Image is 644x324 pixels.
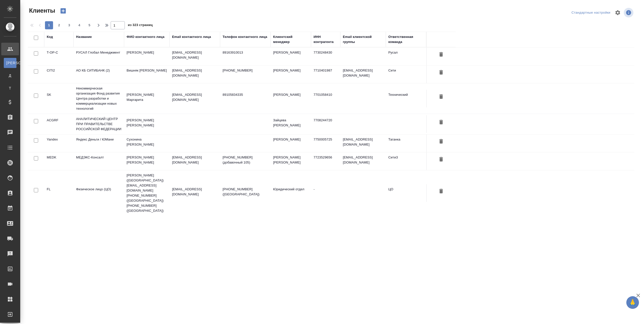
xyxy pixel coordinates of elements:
td: 7750005725 [311,134,340,152]
button: 2 [55,21,63,29]
td: Сухонина [PERSON_NAME] [124,134,170,152]
span: Настроить таблицу [612,7,624,19]
td: 7723529656 [311,152,340,170]
td: - [311,184,340,202]
button: 3 [65,21,73,29]
td: [PERSON_NAME] ([GEOGRAPHIC_DATA]) [EMAIL_ADDRESS][DOMAIN_NAME] [PHONE_NUMBER] ([GEOGRAPHIC_DATA])... [124,170,170,216]
p: [EMAIL_ADDRESS][DOMAIN_NAME] [172,92,218,102]
button: Удалить [437,118,445,127]
span: 🙏 [628,297,637,308]
button: Удалить [437,155,445,164]
span: 2 [55,23,63,28]
td: [PERSON_NAME] [PERSON_NAME] [271,152,311,170]
div: ФИО контактного лица [127,34,164,39]
td: АНАЛИТИЧЕСКИЙ ЦЕНТР ПРИ ПРАВИТЕЛЬСТВЕ РОССИЙСКОЙ ФЕДЕРАЦИИ [74,114,124,134]
div: Email контактного лица [172,34,211,39]
span: Посмотреть информацию [624,8,634,17]
td: Yandex [44,134,74,152]
td: Зайцева [PERSON_NAME] [271,115,311,133]
button: Удалить [437,68,445,77]
span: [PERSON_NAME] [6,60,14,65]
td: CITI2 [44,65,74,83]
td: SK [44,90,74,107]
span: из 323 страниц [128,22,153,29]
td: Сити [386,65,426,83]
div: ИНН контрагента [314,34,338,44]
td: MEDK [44,152,74,170]
td: Сити3 [386,152,426,170]
td: Таганка [386,134,426,152]
button: Удалить [437,187,445,196]
p: [EMAIL_ADDRESS][DOMAIN_NAME] [172,155,218,165]
td: МЕДЭКС-Консалт [74,152,124,170]
a: Т [4,83,16,93]
td: 7730248430 [311,48,340,65]
p: [PHONE_NUMBER] ([GEOGRAPHIC_DATA]) [223,187,268,197]
td: [EMAIL_ADDRESS][DOMAIN_NAME] [340,134,386,152]
td: [PERSON_NAME] [271,134,311,152]
td: АО КБ СИТИБАНК (2) [74,65,124,83]
td: [PERSON_NAME] [PERSON_NAME] [124,152,170,170]
button: Удалить [437,92,445,102]
td: Вишняк [PERSON_NAME] [124,65,170,83]
td: [PERSON_NAME] Маргарита [124,90,170,107]
div: Ответственная команда [388,34,424,44]
p: 89105834335 [223,92,268,97]
td: Технический [386,90,426,107]
div: Название [76,34,92,39]
p: [PHONE_NUMBER] [223,68,268,73]
span: Д [6,73,14,78]
td: Некоммерческая организация Фонд развития Центра разработки и коммерциализации новых технологий [74,83,124,114]
td: Яндекс Деньги / ЮМани [74,134,124,152]
td: [PERSON_NAME] [271,65,311,83]
td: 7701058410 [311,90,340,107]
a: [PERSON_NAME] [4,58,16,68]
p: 89163910013 [223,50,268,55]
span: 3 [65,23,73,28]
p: [EMAIL_ADDRESS][DOMAIN_NAME] [172,68,218,78]
div: Телефон контактного лица [223,34,267,39]
button: 🙏 [626,296,639,309]
a: Д [4,71,16,81]
td: 7710401987 [311,65,340,83]
div: Код [47,34,53,39]
span: 4 [75,23,83,28]
div: Email клиентской группы [343,34,383,44]
button: Создать [57,7,69,15]
td: 7708244720 [311,115,340,133]
td: [PERSON_NAME] [124,48,170,65]
td: [PERSON_NAME] [271,90,311,107]
td: [EMAIL_ADDRESS][DOMAIN_NAME] [340,152,386,170]
td: ACGRF [44,115,74,133]
td: [EMAIL_ADDRESS][DOMAIN_NAME] [340,65,386,83]
td: FL [44,184,74,202]
div: split button [570,9,612,17]
td: РУСАЛ Глобал Менеджмент [74,48,124,65]
div: Клиентский менеджер [273,34,308,44]
td: [PERSON_NAME] [PERSON_NAME] [124,115,170,133]
span: Т [6,86,14,91]
button: Удалить [437,50,445,59]
td: Русал [386,48,426,65]
p: [EMAIL_ADDRESS][DOMAIN_NAME] [172,50,218,60]
td: Юридический отдел [271,184,311,202]
span: 5 [85,23,93,28]
td: Физическое лицо (ЦО) [74,184,124,202]
p: [PHONE_NUMBER] (добавочный 105) [223,155,268,165]
button: 5 [85,21,93,29]
button: 4 [75,21,83,29]
td: ЦО [386,184,426,202]
td: [PERSON_NAME] [271,48,311,65]
span: Клиенты [28,7,55,15]
p: [EMAIL_ADDRESS][DOMAIN_NAME] [172,187,218,197]
td: T-OP-C [44,48,74,65]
